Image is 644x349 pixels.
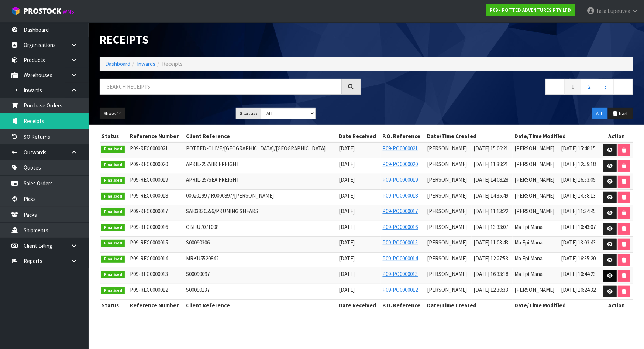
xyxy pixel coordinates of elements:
button: Trash [608,108,633,120]
span: Finalised [101,240,125,247]
span: [DATE] 13:03:43 [561,239,596,246]
span: Receipts [162,60,183,67]
span: [DATE] [339,208,355,215]
span: [DATE] 11:13:22 [473,208,508,215]
span: [PERSON_NAME] [514,161,554,168]
span: P09-REC0000012 [130,286,168,293]
span: [PERSON_NAME] [427,145,467,152]
a: P09-PO0000015 [383,239,418,246]
th: Date/Time Modified [513,300,600,311]
span: [DATE] 14:38:13 [561,192,596,199]
span: [DATE] 16:33:18 [473,270,508,277]
span: [DATE] 14:08:28 [473,176,508,183]
span: APRIL-25/SEA FREIGHT [186,176,240,183]
a: 1 [565,79,581,95]
a: P09-PO0000021 [383,145,418,152]
span: [PERSON_NAME] [514,176,554,183]
th: Reference Number [128,300,184,311]
input: Search receipts [100,79,342,95]
span: Ma Epi Mana [514,270,543,277]
a: Inwards [137,60,155,67]
h1: Receipts [100,33,361,46]
th: Client Reference [184,130,337,142]
button: ALL [592,108,607,120]
span: [DATE] [339,176,355,183]
span: [PERSON_NAME] [514,208,554,215]
span: Finalised [101,208,125,216]
span: Talia [596,7,606,14]
span: S00090306 [186,239,210,246]
nav: Page navigation [372,79,633,97]
a: P09-PO0000016 [383,223,418,230]
a: P09-PO0000013 [383,270,418,277]
span: Ma Epi Mana [514,223,543,230]
span: [PERSON_NAME] [427,176,467,183]
span: [DATE] 10:43:07 [561,223,596,230]
span: [PERSON_NAME] [427,208,467,215]
span: Lupeuvea [607,7,630,14]
span: [DATE] 11:34:45 [561,208,596,215]
span: Finalised [101,161,125,169]
span: [PERSON_NAME] [427,239,467,246]
a: Dashboard [105,60,130,67]
a: → [613,79,633,95]
span: S00090137 [186,286,210,293]
span: APRIL-25/AIIR FREIGHT [186,161,240,168]
span: P09-REC0000014 [130,255,168,262]
th: Date Received [337,130,381,142]
a: P09-PO0000017 [383,208,418,215]
span: [PERSON_NAME] [514,145,554,152]
span: [PERSON_NAME] [427,286,467,293]
a: P09-PO0000018 [383,192,418,199]
th: Client Reference [184,300,337,311]
span: [DATE] [339,161,355,168]
span: P09-REC0000019 [130,176,168,183]
span: [PERSON_NAME] [427,161,467,168]
span: [DATE] [339,223,355,230]
span: [DATE] 16:53:05 [561,176,596,183]
span: Finalised [101,224,125,232]
a: 3 [597,79,614,95]
span: [DATE] 13:33:07 [473,223,508,230]
span: P09-REC0000018 [130,192,168,199]
small: WMS [63,8,74,15]
span: [DATE] 11:03:43 [473,239,508,246]
span: P09-REC0000020 [130,161,168,168]
th: Status [100,130,128,142]
th: Status [100,300,128,311]
span: [DATE] [339,192,355,199]
span: Finalised [101,177,125,184]
span: SAI03330556/PRUNING SHEARS [186,208,258,215]
span: Ma Epi Mana [514,239,543,246]
span: Finalised [101,146,125,153]
th: Reference Number [128,130,184,142]
span: Finalised [101,193,125,200]
th: P.O. Reference [381,300,426,311]
a: P09-PO0000019 [383,176,418,183]
span: ProStock [24,6,61,16]
a: P09-PO0000020 [383,161,418,168]
a: P09 - POTTED ADVENTURES PTY LTD [486,4,575,16]
span: P09-REC0000015 [130,239,168,246]
span: [DATE] 15:06:21 [473,145,508,152]
img: cube-alt.png [11,6,20,16]
span: [DATE] 12:59:18 [561,161,596,168]
span: Ma Epi Mana [514,255,543,262]
span: MRKU5520842 [186,255,218,262]
strong: P09 - POTTED ADVENTURES PTY LTD [490,7,571,13]
button: Show: 10 [100,108,125,120]
a: P09-PO0000014 [383,255,418,262]
span: P09-REC0000017 [130,208,168,215]
span: [DATE] 16:35:20 [561,255,596,262]
span: [DATE] [339,286,355,293]
span: Finalised [101,287,125,294]
span: POTTED-OLIVE/[GEOGRAPHIC_DATA]/[GEOGRAPHIC_DATA] [186,145,326,152]
span: [DATE] 12:30:33 [473,286,508,293]
span: [PERSON_NAME] [427,192,467,199]
span: [DATE] 12:27:53 [473,255,508,262]
span: [DATE] [339,145,355,152]
span: [PERSON_NAME] [427,270,467,277]
span: Finalised [101,256,125,263]
th: Date/Time Created [425,130,513,142]
th: Action [600,300,633,311]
